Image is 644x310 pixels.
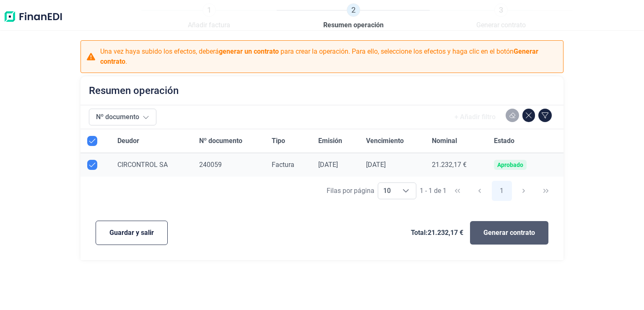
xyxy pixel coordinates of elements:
h2: Resumen operación [89,85,179,96]
span: Deudor [117,136,139,146]
div: Aprobado [497,162,523,168]
span: Guardar y salir [109,228,154,238]
span: CIRCONTROL SA [117,161,168,169]
span: 240059 [199,161,222,169]
span: Nominal [432,136,457,146]
span: Emisión [318,136,342,146]
button: First Page [447,181,467,201]
div: [DATE] [366,161,418,169]
span: Factura [272,161,294,169]
div: Choose [396,183,416,199]
button: Last Page [536,181,556,201]
a: 2Resumen operación [323,3,384,30]
button: Guardar y salir [96,221,168,245]
b: generar un contrato [219,47,279,55]
div: All items selected [87,136,97,146]
div: Filas por página [327,186,374,196]
span: Tipo [272,136,285,146]
span: 2 [347,3,360,17]
span: 10 [378,183,396,199]
span: Total: 21.232,17 € [411,228,463,238]
span: 1 - 1 de 1 [420,188,447,194]
span: Vencimiento [366,136,404,146]
button: Next Page [514,181,534,201]
button: Page 1 [492,181,512,201]
p: Una vez haya subido los efectos, deberá para crear la operación. Para ello, seleccione los efecto... [100,47,558,67]
div: [DATE] [318,161,353,169]
button: Previous Page [470,181,490,201]
div: Row Unselected null [87,160,97,170]
span: Estado [494,136,514,146]
span: Generar contrato [483,228,535,238]
button: Nº documento [89,109,156,125]
span: Nº documento [199,136,242,146]
button: Generar contrato [470,221,548,245]
img: Logo de aplicación [3,3,63,30]
div: 21.232,17 € [432,161,480,169]
span: Resumen operación [323,20,384,30]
